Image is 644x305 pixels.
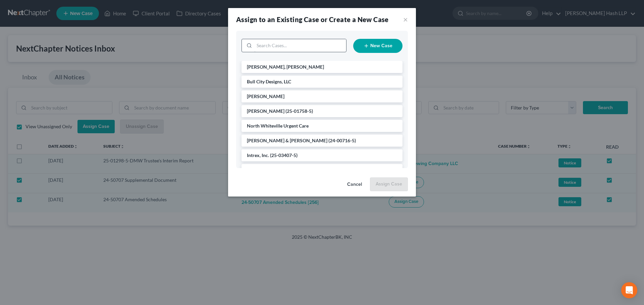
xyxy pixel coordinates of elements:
span: (25-01758-5) [285,108,313,114]
span: Intrex, Inc. [247,152,269,158]
span: [PERSON_NAME], [PERSON_NAME] [247,64,324,70]
span: Farmstead Holdings, LLC [247,167,298,173]
strong: Assign to an Existing Case or Create a New Case [236,15,389,23]
div: Open Intercom Messenger [621,282,637,298]
span: Bull City Designs, LLC [247,79,291,84]
span: [PERSON_NAME] [247,93,284,99]
span: North Whiteville Urgent Care [247,123,309,129]
input: Search Cases... [254,39,346,52]
span: [PERSON_NAME] & [PERSON_NAME] [247,138,327,143]
span: [PERSON_NAME] [247,108,284,114]
span: (25-03407-5) [270,152,298,158]
button: Cancel [342,178,367,192]
button: × [403,15,408,23]
button: Assign Case [370,177,408,192]
button: New Case [353,39,402,53]
span: (24-00716-5) [328,138,356,143]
